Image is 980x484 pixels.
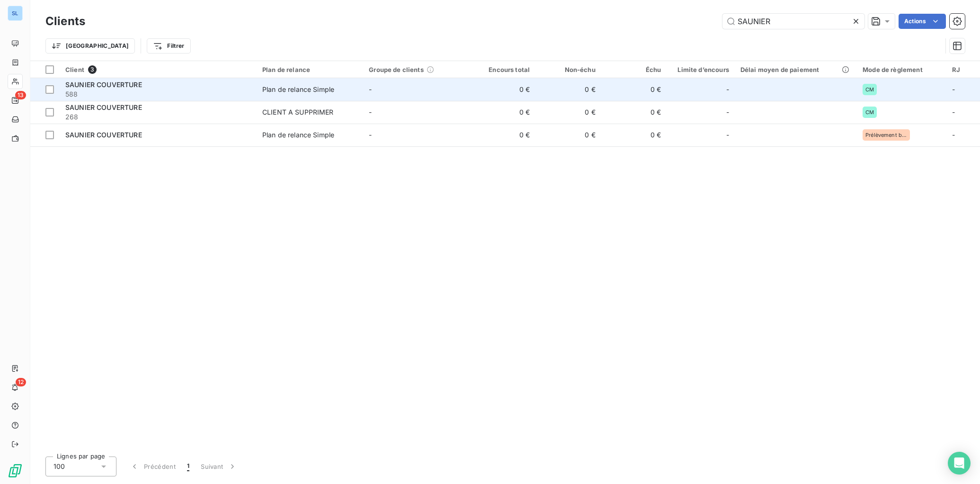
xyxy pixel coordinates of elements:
[607,66,661,73] div: Échu
[899,14,946,29] button: Actions
[865,109,874,115] span: CM
[726,85,729,94] span: -
[65,103,142,111] span: SAUNIER COUVERTURE
[601,124,667,146] td: 0 €
[8,463,23,478] img: Logo LeanPay
[535,101,601,124] td: 0 €
[8,6,23,21] div: SL
[470,101,536,124] td: 0 €
[470,78,536,101] td: 0 €
[952,66,974,73] div: RJ
[952,85,955,93] span: -
[865,132,907,138] span: Prélèvement bancaire
[863,66,941,73] div: Mode de règlement
[726,108,729,117] span: -
[470,124,536,146] td: 0 €
[476,66,530,73] div: Encours total
[65,90,251,99] span: 588
[15,91,26,99] span: 13
[65,81,142,89] span: SAUNIER COUVERTURE
[952,108,955,116] span: -
[53,462,65,471] span: 100
[369,85,372,93] span: -
[262,85,334,94] div: Plan de relance Simple
[369,131,372,139] span: -
[187,462,189,471] span: 1
[865,87,874,92] span: CM
[722,14,864,29] input: Rechercher
[952,131,955,139] span: -
[45,13,85,30] h3: Clients
[65,112,251,122] span: 268
[16,378,26,386] span: 12
[672,66,729,73] div: Limite d’encours
[262,108,334,117] div: CLIENT A SUPPRIMER
[181,457,195,476] button: 1
[124,457,181,476] button: Précédent
[65,131,142,139] span: SAUNIER COUVERTURE
[369,66,424,73] span: Groupe de clients
[601,78,667,101] td: 0 €
[147,38,190,54] button: Filtrer
[45,38,135,54] button: [GEOGRAPHIC_DATA]
[535,124,601,146] td: 0 €
[369,108,372,116] span: -
[262,66,357,73] div: Plan de relance
[195,457,243,476] button: Suivant
[65,66,84,73] span: Client
[601,101,667,124] td: 0 €
[948,452,971,475] div: Open Intercom Messenger
[88,65,97,74] span: 3
[541,66,596,73] div: Non-échu
[535,78,601,101] td: 0 €
[740,66,851,73] div: Délai moyen de paiement
[262,130,334,140] div: Plan de relance Simple
[726,130,729,140] span: -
